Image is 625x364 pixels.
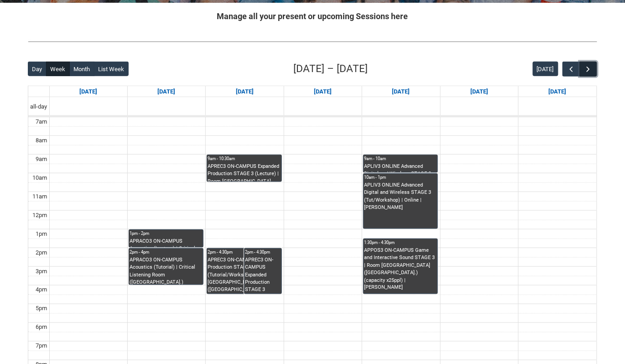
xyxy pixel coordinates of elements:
div: 2pm - 4pm [130,249,203,255]
a: Go to September 14, 2025 [78,86,99,97]
div: 2pm - 4:30pm [245,249,281,255]
div: 10am - 1pm [364,174,437,181]
div: 5pm [34,304,49,313]
div: 1:30pm - 4:30pm [364,239,437,246]
div: 9am - 10:30am [208,156,281,162]
div: APLIV3 ONLINE Advanced Digital and Wireless STAGE 3 (Lecture) | Online | [PERSON_NAME] [364,163,437,173]
h2: [DATE] – [DATE] [293,61,368,77]
button: Week [46,62,70,76]
img: REDU_GREY_LINE [28,37,597,47]
a: Go to September 15, 2025 [156,86,177,97]
h2: Manage all your present or upcoming Sessions here [28,10,597,22]
button: List Week [94,62,129,76]
div: 2pm [34,248,49,257]
a: Go to September 18, 2025 [391,86,412,97]
div: 8am [34,136,49,145]
div: 9am - 10am [364,156,437,162]
button: [DATE] [533,62,558,76]
div: 10am [31,173,49,182]
div: 1pm - 2pm [130,230,203,237]
div: APREC3 ON-CAMPUS Expanded Production STAGE 3 (Tutorial/Workshop) G2 | Room [GEOGRAPHIC_DATA] ([GE... [208,256,281,294]
div: 3pm [34,267,49,276]
div: APREC3 ON-CAMPUS Expanded Production STAGE 3 (Tutorial/Workshop) G2 | Studio 1 ([GEOGRAPHIC_DATA]... [245,256,281,294]
a: Go to September 20, 2025 [547,86,568,97]
div: APPOS3 ON-CAMPUS Game and Interactive Sound STAGE 3 | Room [GEOGRAPHIC_DATA] ([GEOGRAPHIC_DATA].)... [364,247,437,292]
div: 6pm [34,323,49,332]
div: APLIV3 ONLINE Advanced Digital and Wireless STAGE 3 (Tut/Workshop) | Online | [PERSON_NAME] [364,182,437,212]
div: 7pm [34,342,49,351]
div: 7am [34,117,49,126]
div: 9am [34,155,49,164]
div: APREC3 ON-CAMPUS Expanded Production STAGE 3 (Lecture) | Room [GEOGRAPHIC_DATA] ([GEOGRAPHIC_DATA... [208,163,281,182]
div: APRACO3 ON-CAMPUS Acoustics (Tutorial) | Critical Listening Room ([GEOGRAPHIC_DATA].) (capacity x... [130,256,203,285]
div: 1pm [34,229,49,239]
span: all-day [29,102,49,111]
button: Day [28,62,47,76]
button: Month [69,62,94,76]
button: Next Week [580,62,597,77]
a: Go to September 16, 2025 [234,86,255,97]
button: Previous Week [562,62,580,77]
div: 12pm [31,211,49,220]
div: 2pm - 4:30pm [208,249,281,255]
div: 11am [31,192,49,201]
a: Go to September 19, 2025 [469,86,490,97]
div: 4pm [34,286,49,295]
a: Go to September 17, 2025 [312,86,333,97]
div: APRACO3 ON-CAMPUS Acoustics (Lecture) | Critical Listening Room ([GEOGRAPHIC_DATA].) (capacity x2... [130,238,203,248]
